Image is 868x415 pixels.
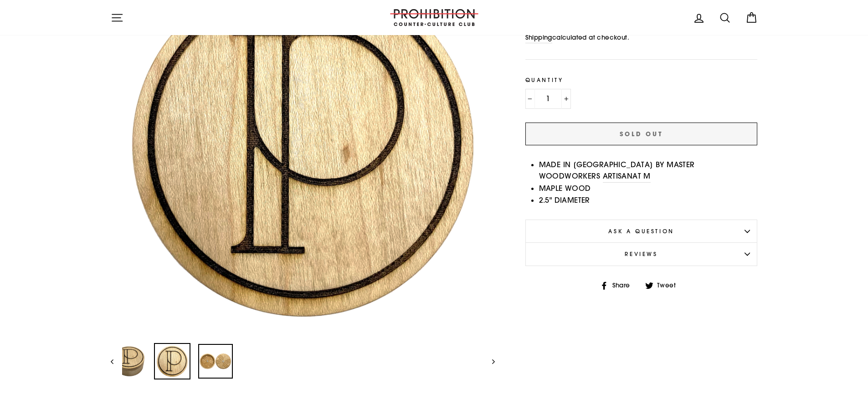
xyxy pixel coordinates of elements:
a: ARTISANAT M [603,170,651,183]
button: Reviews [525,242,758,265]
img: PROHIBITION X ARTISANAT M - LOGO EDITION TOOTHLESS GRINDER [112,344,146,379]
span: Sold Out [620,130,663,138]
li: MAPLE WOOD [539,183,758,195]
span: Reviews [625,250,657,257]
input: quantity [525,89,571,109]
button: Previous [111,343,122,379]
label: Quantity [525,76,758,84]
button: Increase item quantity by one [561,89,571,109]
small: calculated at checkout. [525,33,758,43]
li: MADE IN [GEOGRAPHIC_DATA] BY MASTER WOODWORKERS [539,159,758,183]
button: Ask a question [525,220,758,242]
img: PROHIBITION X ARTISANAT M - LOGO EDITION TOOTHLESS GRINDER [155,344,190,379]
span: Tweet [656,281,683,291]
li: 2.5" DIAMETER [539,195,758,206]
a: Shipping [525,33,552,43]
button: Sold Out [525,123,758,145]
button: Next [483,343,495,379]
button: Reduce item quantity by one [525,89,535,109]
img: PROHIBITION COUNTER-CULTURE CLUB [389,9,480,26]
span: Share [611,281,637,291]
